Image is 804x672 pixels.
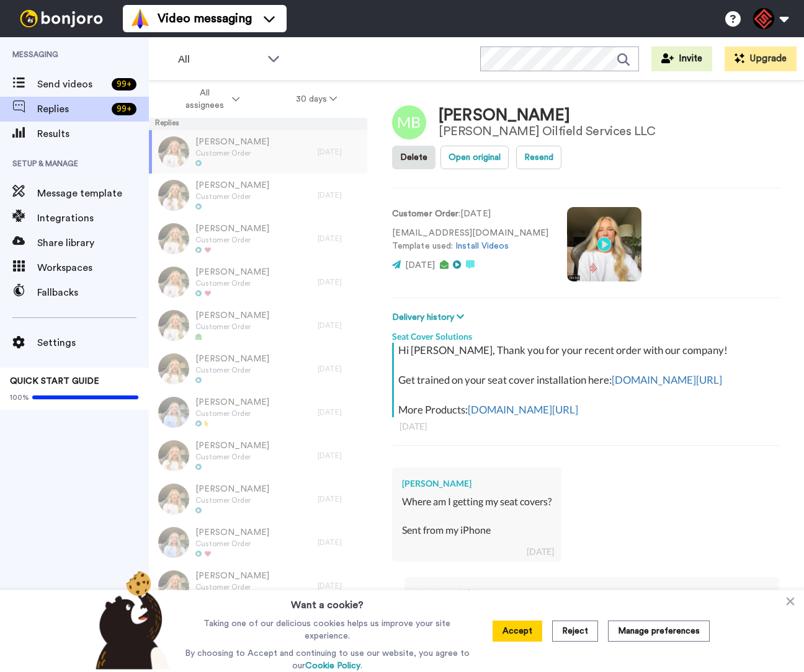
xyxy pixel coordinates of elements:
h3: Want a cookie? [291,590,364,612]
span: All assignees [179,87,230,112]
img: 5679cb2b-1065-4aa9-aaa1-910e677a4987-thumb.jpg [158,527,189,558]
span: [PERSON_NAME] [195,136,269,148]
a: [DOMAIN_NAME][URL] [612,373,722,386]
button: Delete [392,146,435,169]
button: All assignees [151,82,268,117]
span: Customer Order [195,582,269,592]
a: [PERSON_NAME]Customer Order[DATE] [149,391,367,434]
span: [PERSON_NAME] [195,179,269,192]
span: [PERSON_NAME] [195,353,269,365]
p: Taking one of our delicious cookies helps us improve your site experience. [182,617,473,642]
span: Share library [37,236,149,250]
div: [DATE] [318,407,361,417]
img: ce5357cb-026c-433d-aaba-63ae9457c6c3-thumb.jpg [158,353,189,384]
span: Customer Order [195,365,269,375]
div: [DATE] [318,494,361,504]
a: [PERSON_NAME]Customer Order[DATE] [149,217,367,260]
button: Invite [651,46,712,71]
a: [PERSON_NAME]Customer Order[DATE] [149,260,367,304]
div: [DATE] [318,234,361,244]
button: Delivery history [392,311,468,324]
div: Seat Cover Solutions [392,324,779,343]
span: [PERSON_NAME] [195,483,269,495]
div: [DATE] [318,581,361,591]
div: [DATE] [527,546,554,558]
button: 30 days [268,88,365,110]
div: Replies [149,118,367,130]
span: Video messaging [158,10,252,27]
span: [PERSON_NAME] [195,223,269,235]
img: Image of Mike Byrd [392,105,426,139]
img: ec6d6bee-10c4-4109-a19a-f4a3591eb26e-thumb.jpg [158,180,189,211]
div: [PERSON_NAME] [402,477,552,490]
button: Upgrade [725,46,797,71]
div: [DATE] [318,321,361,330]
img: e931e3cf-1be3-46ad-9774-e8adbcc006d0-thumb.jpg [158,484,189,515]
button: Resend [516,146,561,169]
span: Customer Order [195,148,269,158]
a: Install Videos [455,242,509,250]
span: Customer Order [195,278,269,288]
div: [DATE] [318,364,361,374]
span: Customer Order [195,539,269,549]
div: Seat Cover Solutions [414,587,769,599]
img: bj-logo-header-white.svg [15,10,108,27]
span: Customer Order [195,495,269,505]
span: Customer Order [195,452,269,462]
span: [PERSON_NAME] [195,396,269,409]
button: Manage preferences [608,621,710,642]
div: [PERSON_NAME] [439,107,655,125]
span: Customer Order [195,192,269,201]
button: Accept [493,621,542,642]
img: 90a76957-fc76-406e-a1f6-d7d960b8ee2b-thumb.jpg [158,223,189,254]
span: Customer Order [195,235,269,245]
img: vm-color.svg [130,9,150,29]
span: [PERSON_NAME] [195,570,269,582]
span: Send videos [37,77,107,92]
span: All [178,52,261,67]
img: 0a07464a-5a72-4ec9-8cd0-63d7fc57003b-thumb.jpg [158,440,189,471]
img: bear-with-cookie.png [84,570,176,670]
div: [DATE] [318,190,361,200]
button: Open original [440,146,509,169]
div: [DATE] [400,420,772,433]
div: 99 + [112,78,136,91]
a: [PERSON_NAME]Customer Order[DATE] [149,130,367,174]
a: [PERSON_NAME]Customer Order[DATE] [149,564,367,608]
span: [PERSON_NAME] [195,266,269,278]
span: 100% [10,392,29,402]
button: Reject [552,621,598,642]
span: QUICK START GUIDE [10,377,99,386]
img: f8a2bb44-0c62-4a93-b088-f9d16d2b3523-thumb.jpg [158,267,189,298]
div: Hi [PERSON_NAME], Thank you for your recent order with our company! Get trained on your seat cove... [398,343,776,417]
span: Settings [37,335,149,350]
img: 89d5d4df-7ea6-4d46-a9db-72cb097bfedb-thumb.jpg [158,136,189,167]
a: [PERSON_NAME]Customer Order[DATE] [149,434,367,477]
a: [PERSON_NAME]Customer Order[DATE] [149,347,367,391]
span: Customer Order [195,322,269,332]
div: [DATE] [318,147,361,157]
p: : [DATE] [392,208,548,221]
span: [PERSON_NAME] [195,526,269,539]
p: By choosing to Accept and continuing to use our website, you agree to our . [182,647,473,672]
div: [DATE] [318,537,361,547]
div: [DATE] [318,451,361,461]
span: Workspaces [37,260,149,275]
img: bcb6f276-295a-4da1-af94-775b6eb3321f-thumb.jpg [158,397,189,428]
span: [DATE] [405,261,435,270]
a: [PERSON_NAME]Customer Order[DATE] [149,174,367,217]
div: 99 + [112,103,136,115]
a: [DOMAIN_NAME][URL] [468,403,578,416]
span: Replies [37,102,107,117]
span: Fallbacks [37,285,149,300]
a: Cookie Policy [305,661,360,670]
span: Integrations [37,211,149,226]
a: [PERSON_NAME]Customer Order[DATE] [149,477,367,521]
div: [DATE] [318,277,361,287]
span: [PERSON_NAME] [195,440,269,452]
span: Customer Order [195,409,269,418]
span: [PERSON_NAME] [195,309,269,322]
span: Message template [37,186,149,201]
a: [PERSON_NAME]Customer Order[DATE] [149,521,367,564]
